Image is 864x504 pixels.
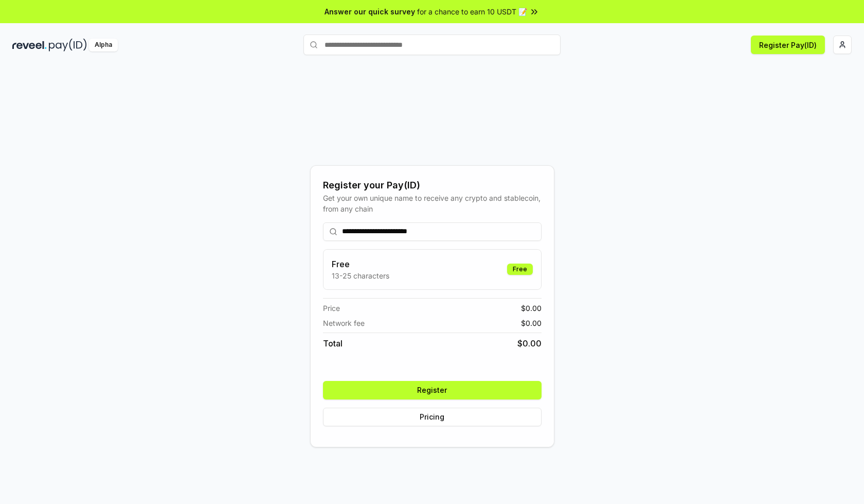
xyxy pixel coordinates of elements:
div: Register your Pay(ID) [323,178,542,193]
div: Free [507,264,533,275]
button: Register Pay(ID) [751,36,825,54]
span: Price [323,303,340,314]
img: reveel_dark [12,39,47,51]
span: Network fee [323,318,365,328]
span: $ 0.00 [521,318,542,328]
span: Answer our quick survey [325,6,415,17]
div: Get your own unique name to receive any crypto and stablecoin, from any chain [323,193,542,214]
span: for a chance to earn 10 USDT 📝 [417,6,527,17]
img: pay_id [49,39,87,51]
div: Alpha [89,39,118,51]
p: 13-25 characters [332,270,389,281]
span: $ 0.00 [517,337,542,350]
button: Register [323,381,542,399]
button: Pricing [323,408,542,426]
h3: Free [332,258,389,270]
span: $ 0.00 [521,303,542,314]
span: Total [323,337,343,350]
